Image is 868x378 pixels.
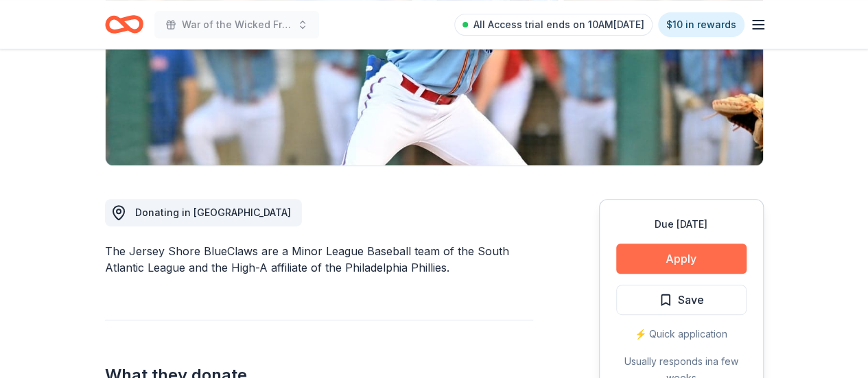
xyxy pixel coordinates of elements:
[616,285,747,315] button: Save
[105,243,533,276] div: The Jersey Shore BlueClaws are a Minor League Baseball team of the South Atlantic League and the ...
[182,16,292,33] span: War of the Wicked Friendly 10uC
[658,12,744,37] a: $10 in rewards
[678,291,704,309] span: Save
[616,326,747,342] div: ⚡️ Quick application
[616,244,747,274] button: Apply
[105,8,143,40] a: Home
[454,14,653,36] a: All Access trial ends on 10AM[DATE]
[154,11,319,38] button: War of the Wicked Friendly 10uC
[616,216,747,233] div: Due [DATE]
[135,206,291,218] span: Donating in [GEOGRAPHIC_DATA]
[473,16,644,33] span: All Access trial ends on 10AM[DATE]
